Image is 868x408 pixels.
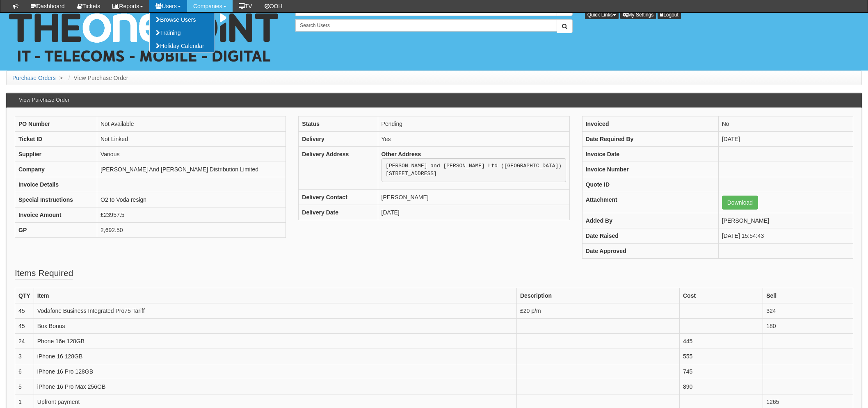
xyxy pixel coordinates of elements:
td: Not Linked [97,131,286,146]
th: Delivery Address [299,146,378,189]
th: Item [34,288,516,303]
td: iPhone 16 Pro 128GB [34,364,516,379]
th: Invoiced [582,116,718,131]
th: QTY [15,288,34,303]
td: 745 [679,364,763,379]
td: iPhone 16 Pro Max 256GB [34,379,516,394]
th: Company [15,162,97,177]
th: Status [299,116,378,131]
td: 5 [15,379,34,394]
td: Vodafone Business Integrated Pro75 Tariff [34,303,516,318]
li: View Purchase Order [66,74,128,82]
td: 2,692.50 [97,222,286,237]
th: Special Instructions [15,192,97,207]
th: Delivery [299,131,378,146]
td: £23957.5 [97,207,286,222]
th: Delivery Date [299,205,378,220]
td: Phone 16e 128GB [34,333,516,349]
th: Invoice Amount [15,207,97,222]
th: Ticket ID [15,131,97,146]
th: Sell [763,288,853,303]
td: Yes [378,131,569,146]
th: GP [15,222,97,237]
td: Box Bonus [34,318,516,333]
th: Cost [679,288,763,303]
a: Purchase Orders [12,75,56,81]
th: Invoice Details [15,177,97,192]
td: [PERSON_NAME] [378,189,569,205]
td: 24 [15,333,34,349]
td: 3 [15,349,34,364]
span: > [57,75,65,81]
td: [PERSON_NAME] And [PERSON_NAME] Distribution Limited [97,162,286,177]
th: Added By [582,213,718,228]
td: £20 p/m [516,303,679,318]
th: Date Approved [582,243,718,258]
td: 890 [679,379,763,394]
td: 555 [679,349,763,364]
td: Various [97,146,286,162]
legend: Items Required [15,267,73,280]
td: 445 [679,333,763,349]
a: Holiday Calendar [150,39,215,52]
td: Not Available [97,116,286,131]
pre: [PERSON_NAME] and [PERSON_NAME] Ltd ([GEOGRAPHIC_DATA]) [STREET_ADDRESS] [381,158,566,182]
td: [DATE] [718,131,853,146]
th: Delivery Contact [299,189,378,205]
td: 324 [763,303,853,318]
th: Date Required By [582,131,718,146]
th: Date Raised [582,228,718,243]
a: My Settings [620,10,656,19]
td: O2 to Voda resign [97,192,286,207]
th: Invoice Date [582,146,718,162]
td: 180 [763,318,853,333]
a: Logout [658,10,681,19]
button: Quick Links [585,10,619,19]
th: Description [516,288,679,303]
td: [DATE] 15:54:43 [718,228,853,243]
td: iPhone 16 128GB [34,349,516,364]
a: Browse Users [150,13,215,26]
h3: View Purchase Order [15,93,73,107]
td: Pending [378,116,569,131]
td: 45 [15,318,34,333]
th: Supplier [15,146,97,162]
th: Invoice Number [582,162,718,177]
td: 6 [15,364,34,379]
input: Search Users [295,19,557,32]
td: No [718,116,853,131]
th: PO Number [15,116,97,131]
b: Other Address [381,151,421,157]
a: Download [722,196,758,210]
th: Quote ID [582,177,718,192]
a: Training [150,26,215,39]
td: [DATE] [378,205,569,220]
td: 45 [15,303,34,318]
th: Attachment [582,192,718,213]
td: [PERSON_NAME] [718,213,853,228]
